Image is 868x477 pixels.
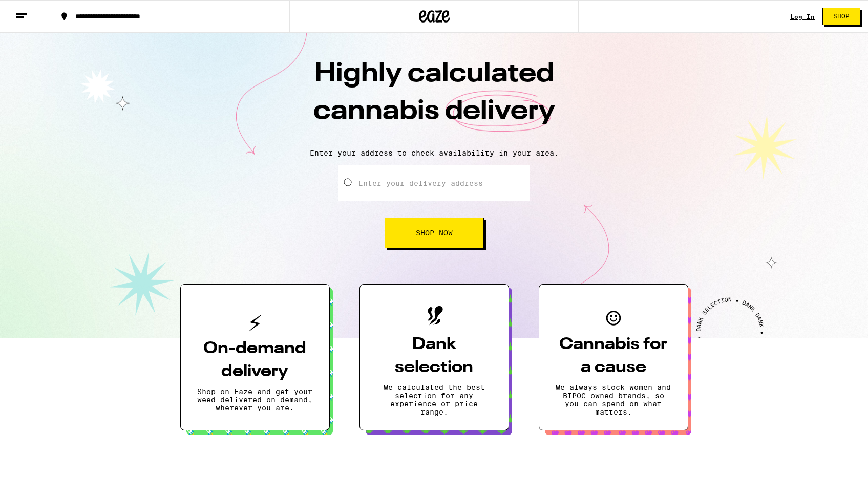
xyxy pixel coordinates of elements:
input: Enter your delivery address [338,165,530,201]
button: Shop Now [385,218,484,248]
button: Dank selectionWe calculated the best selection for any experience or price range. [359,284,509,430]
h3: On-demand delivery [197,337,313,383]
p: We always stock women and BIPOC owned brands, so you can spend on what matters. [556,383,671,416]
span: Shop [833,13,850,19]
h3: Cannabis for a cause [556,333,671,379]
a: Log In [790,13,815,20]
span: Shop Now [416,229,453,236]
p: Enter your address to check availability in your area. [10,149,858,157]
button: Shop [822,8,860,25]
p: Shop on Eaze and get your weed delivered on demand, wherever you are. [197,387,313,412]
p: We calculated the best selection for any experience or price range. [376,383,492,416]
button: Cannabis for a causeWe always stock women and BIPOC owned brands, so you can spend on what matters. [539,284,688,430]
h3: Dank selection [376,333,492,379]
a: Shop [815,8,868,25]
button: On-demand deliveryShop on Eaze and get your weed delivered on demand, wherever you are. [180,284,330,430]
h1: Highly calculated cannabis delivery [255,56,613,141]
